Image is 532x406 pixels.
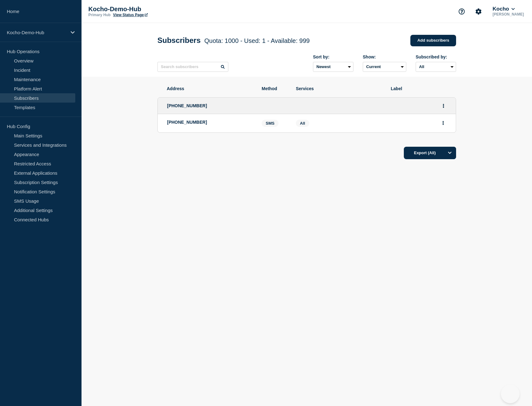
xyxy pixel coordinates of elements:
[88,6,213,13] p: Kocho-Demo-Hub
[313,54,353,59] div: Sort by:
[491,6,516,12] button: Kocho
[204,37,310,44] span: Quota: 1000 - Used: 1 - Available: 999
[157,36,310,45] h1: Subscribers
[416,54,456,59] div: Subscribed by:
[88,13,110,17] p: Primary Hub
[7,30,67,35] p: Kocho-Demo-Hub
[404,147,456,159] button: Export (All)
[167,103,207,108] span: [PHONE_NUMBER]
[262,120,278,127] span: SMS
[113,13,147,17] a: View Status Page
[363,54,406,59] div: Show:
[391,86,447,91] span: Label
[455,5,468,18] button: Support
[444,147,456,159] button: Options
[167,86,252,91] span: Address
[416,62,456,72] select: Subscribed by
[439,118,447,128] button: Actions
[410,35,456,46] a: Add subscribers
[440,101,447,111] button: Actions
[167,120,252,125] p: [PHONE_NUMBER]
[300,121,305,126] span: All
[313,62,353,72] select: Sort by
[363,62,406,72] select: Deleted
[491,12,525,16] p: [PERSON_NAME]
[501,385,520,403] iframe: Help Scout Beacon - Open
[296,86,381,91] span: Services
[472,5,485,18] button: Account settings
[157,62,228,72] input: Search subscribers
[262,86,287,91] span: Method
